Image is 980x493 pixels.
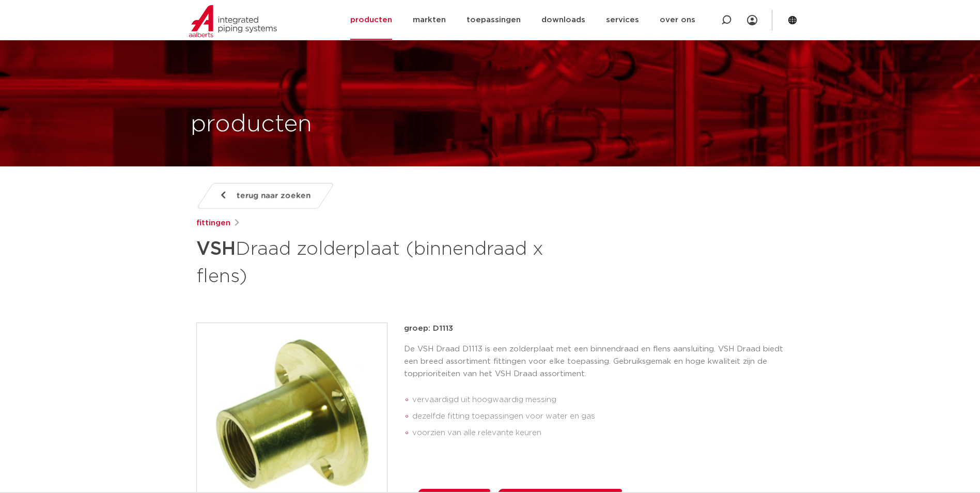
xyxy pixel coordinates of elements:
[191,108,312,141] h1: producten
[404,322,784,335] p: groep: D1113
[237,188,310,204] span: terug naar zoeken
[196,234,584,289] h1: Draad zolderplaat (binnendraad x flens)
[196,217,230,229] a: fittingen
[412,425,784,441] li: voorzien van alle relevante keuren
[196,183,334,209] a: terug naar zoeken
[412,392,784,408] li: vervaardigd uit hoogwaardig messing
[412,408,784,425] li: dezelfde fitting toepassingen voor water en gas
[404,343,784,380] p: De VSH Draad D1113 is een zolderplaat met een binnendraad en flens aansluiting. VSH Draad biedt e...
[196,240,236,258] strong: VSH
